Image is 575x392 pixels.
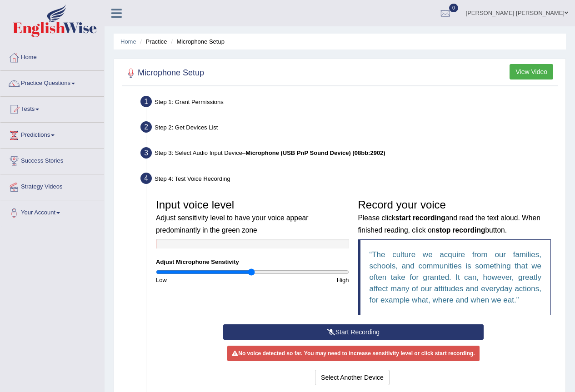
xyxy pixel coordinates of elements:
[151,276,252,284] div: Low
[0,174,104,197] a: Strategy Videos
[0,45,104,68] a: Home
[0,123,104,145] a: Predictions
[315,370,390,385] button: Select Another Device
[136,170,561,190] div: Step 4: Test Voice Recording
[510,64,553,79] button: View Video
[136,119,561,139] div: Step 2: Get Devices List
[0,149,104,171] a: Success Stories
[156,258,239,266] label: Adjust Microphone Senstivity
[136,93,561,113] div: Step 1: Grant Permissions
[370,250,542,304] q: The culture we acquire from our families, schools, and communities is something that we often tak...
[245,149,385,156] b: Microphone (USB PnP Sound Device) (08bb:2902)
[120,38,136,45] a: Home
[435,226,485,234] b: stop recording
[138,37,167,46] li: Practice
[395,214,445,222] b: start recording
[0,71,104,94] a: Practice Questions
[156,214,308,233] small: Adjust sensitivity level to have your voice appear predominantly in the green zone
[169,37,225,46] li: Microphone Setup
[223,324,484,340] button: Start Recording
[227,346,479,361] div: No voice detected so far. You may need to increase sensitivity level or click start recording.
[0,97,104,119] a: Tests
[124,66,204,80] h2: Microphone Setup
[156,199,349,235] h3: Input voice level
[136,144,561,164] div: Step 3: Select Audio Input Device
[252,276,353,284] div: High
[242,149,385,156] span: –
[0,200,104,223] a: Your Account
[358,199,551,235] h3: Record your voice
[449,4,458,12] span: 0
[358,214,540,233] small: Please click and read the text aloud. When finished reading, click on button.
